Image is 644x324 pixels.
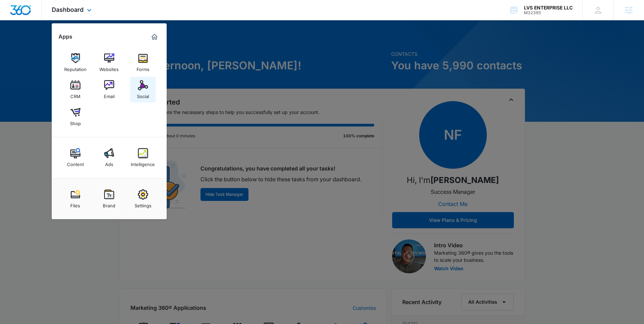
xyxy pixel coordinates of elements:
a: Reputation [63,50,88,75]
div: Forms [137,63,149,72]
div: Reputation [64,63,87,72]
a: Intelligence [130,145,156,170]
span: Dashboard [52,6,84,13]
a: Shop [63,104,88,130]
a: Brand [96,186,122,212]
a: Files [63,186,88,212]
a: Social [130,77,156,102]
div: Social [137,90,149,99]
a: CRM [63,77,88,102]
div: CRM [70,90,80,99]
a: Content [63,145,88,170]
h2: Apps [58,33,72,40]
div: Email [104,90,115,99]
div: account name [524,5,573,10]
a: Forms [130,50,156,75]
a: Settings [130,186,156,212]
a: Ads [96,145,122,170]
div: Intelligence [131,158,155,167]
div: Websites [99,63,119,72]
a: Marketing 360® Dashboard [149,31,160,42]
div: Settings [135,200,151,208]
div: Ads [105,158,113,167]
div: Brand [103,200,115,208]
div: Content [67,158,84,167]
div: Shop [70,117,81,126]
div: Files [70,200,80,208]
div: account id [524,10,573,15]
a: Websites [96,50,122,75]
a: Email [96,77,122,102]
